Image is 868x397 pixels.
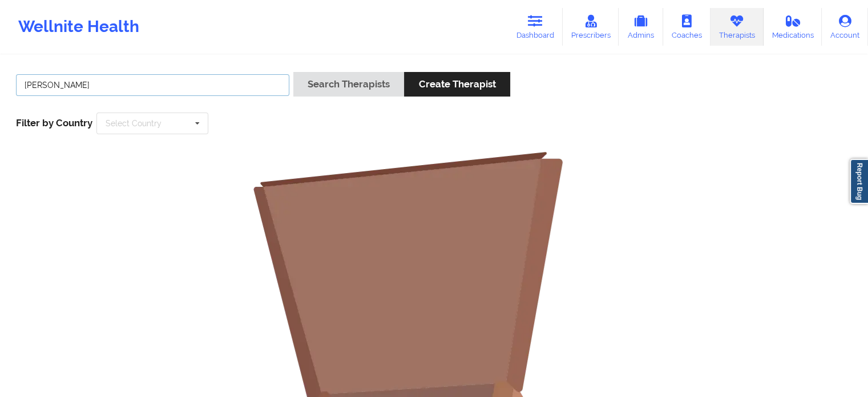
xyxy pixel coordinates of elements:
a: Report Bug [850,159,868,204]
button: Create Therapist [404,72,510,97]
button: Search Therapists [293,72,404,97]
a: Prescribers [563,8,619,46]
a: Admins [619,8,663,46]
a: Dashboard [508,8,563,46]
a: Medications [764,8,822,46]
span: Filter by Country [16,117,92,129]
div: Select Country [106,119,162,127]
a: Coaches [663,8,710,46]
a: Account [822,8,868,46]
input: Search Keywords [16,74,289,96]
a: Therapists [710,8,764,46]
